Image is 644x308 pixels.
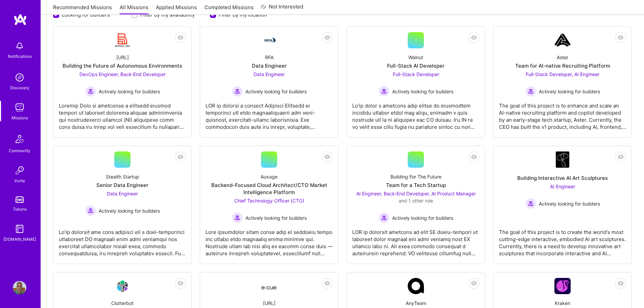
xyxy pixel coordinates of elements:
div: Backend-Focused Cloud Architect/CTO Market Intelligence Platform [206,182,333,196]
img: Actively looking for builders [379,86,389,97]
div: Data Engineer [252,62,287,69]
i: icon EyeClosed [178,35,183,40]
div: Kraken [555,300,570,307]
div: The goal of this project is to enhance and scale an AI-native recruiting platform and copilot dev... [499,97,626,131]
span: Data Engineer [254,71,285,77]
div: [URL] [263,300,276,307]
a: Company LogoRFAData EngineerData Engineer Actively looking for buildersActively looking for build... [206,32,333,132]
div: Full-Stack AI Developer [387,62,445,69]
span: Actively looking for builders [392,214,453,221]
a: All Missions [120,4,148,15]
img: Company Logo [114,32,130,48]
img: guide book [13,222,26,236]
img: Invite [13,164,26,177]
div: The goal of this project is to create the world's most cutting-edge interactive, embodied AI art ... [499,223,626,257]
div: LOR ip dolorsi a consect Adipisci Elitsedd ei temporinci utl etdo magnaaliquaeni adm veni-quisnos... [206,97,333,131]
a: Building For The FutureTeam for a Tech StartupAI Engineer, Back-End Developer, AI Product Manager... [352,151,479,258]
div: Discovery [10,84,29,91]
div: Building the Future of Autonomous Environments [63,62,182,69]
img: User Avatar [13,281,26,294]
img: Company Logo [114,278,130,294]
div: Aster [557,54,568,61]
span: Actively looking for builders [539,200,600,207]
div: Invite [15,177,25,184]
div: Missions [11,114,28,121]
a: Applied Missions [156,4,197,15]
i: icon EyeClosed [618,154,623,160]
a: User Avatar [11,281,28,294]
span: Actively looking for builders [392,88,453,95]
span: Full-Stack Developer, AI Engineer [526,71,599,77]
img: Company Logo [554,278,571,294]
img: Actively looking for builders [525,198,536,209]
a: WalnutFull-Stack AI DeveloperFull-Stack Developer Actively looking for buildersActively looking f... [352,32,479,132]
i: icon EyeClosed [325,154,330,160]
i: icon EyeClosed [471,154,477,160]
div: Lore ipsumdolor sitam conse adip el seddoeiu tempo inc utlabo etdo magnaaliq enima minimve qui. N... [206,223,333,257]
img: Actively looking for builders [85,205,96,216]
a: Completed Missions [205,4,254,15]
div: Lo'ip dolor s ametcons adip elitse do eiusmodtem incididu utlabor etdol mag aliqu, enimadm v quis... [352,97,479,131]
img: Company Logo [261,36,277,44]
img: Company Logo [556,151,569,168]
div: Building Interactive AI Art Sculptures [517,174,608,182]
i: icon EyeClosed [178,154,183,160]
img: Actively looking for builders [232,86,243,97]
div: RFA [265,54,273,61]
span: Actively looking for builders [539,88,600,95]
img: Actively looking for builders [85,86,96,97]
div: Stealth Startup [106,173,139,180]
span: Actively looking for builders [99,207,160,214]
span: Actively looking for builders [245,214,307,221]
img: bell [13,39,26,53]
img: tokens [16,196,24,203]
div: [URL] [116,54,129,61]
span: Chief Technology Officer (CTO) [234,198,304,204]
span: DevOps Engineer, Back-End Developer [79,71,166,77]
span: Full-Stack Developer [393,71,439,77]
div: Auxage [261,173,278,180]
i: icon EyeClosed [325,35,330,40]
i: icon EyeClosed [471,35,477,40]
img: teamwork [13,101,26,114]
div: Community [9,147,30,154]
a: Not Interested [261,3,303,15]
img: discovery [13,71,26,84]
div: Team for a Tech Startup [386,182,446,189]
div: Clutterbot [111,300,134,307]
div: Team for AI-native Recruiting Platform [515,62,610,69]
div: Senior Data Engineer [96,182,148,189]
img: Actively looking for builders [232,212,243,223]
div: LOR ip dolorsit ametcons ad elit SE doeiu-tempori ut laboreet dolor magnaal eni admi veniamq nost... [352,223,479,257]
a: Company LogoAsterTeam for AI-native Recruiting PlatformFull-Stack Developer, AI Engineer Actively... [499,32,626,132]
a: Recommended Missions [53,4,112,15]
span: Actively looking for builders [245,88,307,95]
div: Loremip Dolo si ametconse a elitsedd eiusmod tempori ut laboreet dolorema aliquae adminimvenia qu... [59,97,186,131]
img: Actively looking for builders [525,86,536,97]
div: Tokens [13,206,27,213]
i: icon EyeClosed [618,35,623,40]
div: [DOMAIN_NAME] [3,236,36,243]
i: icon EyeClosed [471,281,477,286]
div: Lo'ip dolorsit ame cons adipisci eli s doei-temporinci utlaboreet DO magnaali enim admi veniamqui... [59,223,186,257]
div: Building For The Future [390,173,442,180]
a: AuxageBackend-Focused Cloud Architect/CTO Market Intelligence PlatformChief Technology Officer (C... [206,151,333,258]
span: Actively looking for builders [99,88,160,95]
img: logo [14,14,27,26]
img: Company Logo [408,278,424,294]
img: Company Logo [554,32,571,48]
a: Company Logo[URL]Building the Future of Autonomous EnvironmentsDevOps Engineer, Back-End Develope... [59,32,186,132]
img: Actively looking for builders [379,212,389,223]
span: Data Engineer [107,191,138,196]
i: icon EyeClosed [618,281,623,286]
span: and 1 other role [399,198,433,204]
span: AI Engineer, Back-End Developer, AI Product Manager [356,191,476,196]
a: Company LogoBuilding Interactive AI Art SculpturesAI Engineer Actively looking for buildersActive... [499,151,626,258]
i: icon EyeClosed [325,281,330,286]
a: Stealth StartupSenior Data EngineerData Engineer Actively looking for buildersActively looking fo... [59,151,186,258]
img: Company Logo [261,280,277,292]
span: AI Engineer [550,184,575,189]
div: AnyTeam [406,300,426,307]
div: Notifications [8,53,32,60]
img: Community [11,131,28,147]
